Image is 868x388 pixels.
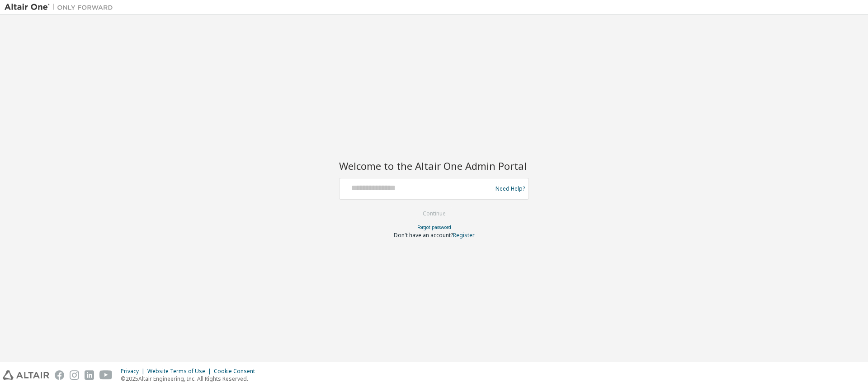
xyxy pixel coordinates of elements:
[121,368,147,375] div: Privacy
[5,3,118,12] img: Altair One
[394,231,453,239] span: Don't have an account?
[214,368,260,375] div: Cookie Consent
[453,231,475,239] a: Register
[417,224,451,230] a: Forgot password
[147,368,214,375] div: Website Terms of Use
[495,188,525,189] a: Need Help?
[3,370,49,380] img: altair_logo.svg
[85,370,94,380] img: linkedin.svg
[55,370,64,380] img: facebook.svg
[70,370,79,380] img: instagram.svg
[339,159,529,172] h2: Welcome to the Altair One Admin Portal
[99,370,113,380] img: youtube.svg
[121,375,260,383] p: © 2025 Altair Engineering, Inc. All Rights Reserved.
